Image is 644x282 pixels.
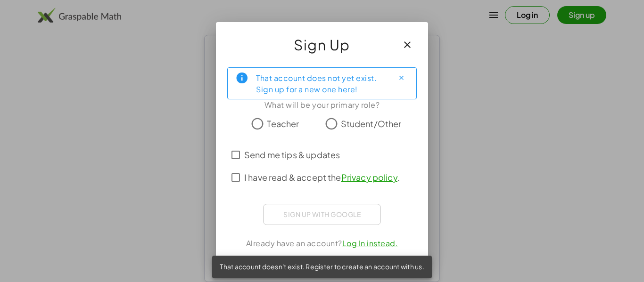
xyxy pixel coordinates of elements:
[342,238,398,248] a: Log In instead.
[341,117,402,130] span: Student/Other
[244,148,340,161] span: Send me tips & updates
[394,71,409,86] button: Close
[227,238,417,249] div: Already have an account?
[244,171,400,184] span: I have read & accept the .
[212,256,432,278] div: That account doesn't exist. Register to create an account with us.
[256,72,386,95] div: That account does not yet exist. Sign up for a new one here!
[341,172,397,183] a: Privacy policy
[294,33,350,56] span: Sign Up
[267,117,299,130] span: Teacher
[227,99,417,111] div: What will be your primary role?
